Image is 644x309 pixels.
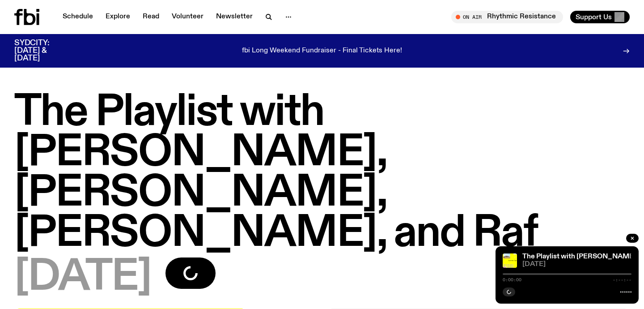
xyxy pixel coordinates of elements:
[613,278,631,282] span: -:--:--
[14,257,151,298] span: [DATE]
[570,11,630,23] button: Support Us
[166,11,209,23] a: Volunteer
[57,11,98,23] a: Schedule
[14,39,72,62] h3: SYDCITY: [DATE] & [DATE]
[503,278,521,282] span: 0:00:00
[242,47,402,55] p: fbi Long Weekend Fundraiser - Final Tickets Here!
[451,11,563,23] button: On AirRhythmic Resistance
[211,11,258,23] a: Newsletter
[522,261,631,268] span: [DATE]
[137,11,165,23] a: Read
[100,11,136,23] a: Explore
[576,13,612,21] span: Support Us
[14,93,630,254] h1: The Playlist with [PERSON_NAME], [PERSON_NAME], [PERSON_NAME], and Raf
